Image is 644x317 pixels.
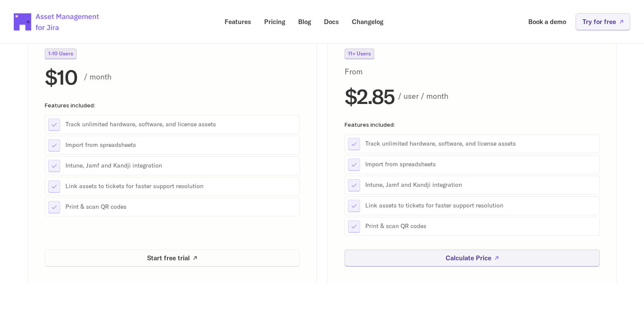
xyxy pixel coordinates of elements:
p: 1-10 Users [48,51,73,56]
p: Link assets to tickets for faster support resolution [365,201,596,210]
p: Track unlimited hardware, software, and license assets [65,120,296,129]
p: Docs [324,18,339,25]
a: Start free trial [45,249,300,266]
p: Print & scan QR codes [65,203,296,211]
p: Import from spreadsheets [65,141,296,149]
p: Try for free [582,18,616,25]
p: Print & scan QR codes [365,222,596,231]
a: Blog [292,13,317,30]
a: Book a demo [522,13,572,30]
p: Start free trial [147,254,190,261]
h2: $2.85 [345,85,394,107]
a: Try for free [576,13,630,30]
a: Docs [318,13,345,30]
p: Import from spreadsheets [365,160,596,169]
p: Intune, Jamf and Kandji integration [65,162,296,170]
p: Features included: [45,102,300,108]
p: Track unlimited hardware, software, and license assets [365,140,596,148]
p: Link assets to tickets for faster support resolution [65,182,296,191]
p: Pricing [264,18,285,25]
p: Features [225,18,251,25]
p: Calculate Price [445,254,491,261]
p: Features included: [345,121,600,127]
a: Calculate Price [345,249,600,266]
p: From [345,66,383,78]
p: Blog [298,18,311,25]
p: / month [84,71,300,83]
a: Features [219,13,257,30]
p: Intune, Jamf and Kandji integration [365,181,596,189]
p: / user / month [398,90,600,102]
h2: $10 [45,66,77,88]
p: Book a demo [528,18,566,25]
a: Changelog [346,13,389,30]
a: Pricing [258,13,291,30]
p: 11+ Users [348,51,371,56]
p: Changelog [352,18,383,25]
